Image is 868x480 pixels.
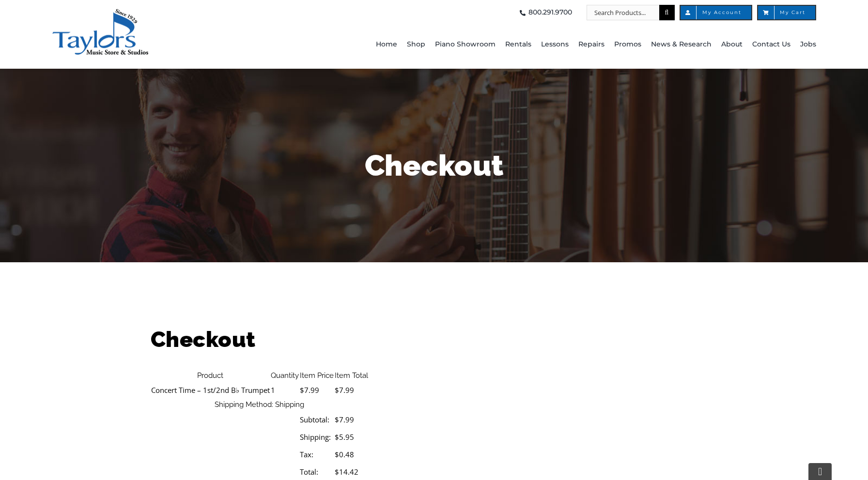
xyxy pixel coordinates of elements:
[151,381,270,399] td: Concert Time – 1st/2nd B♭ Trumpet
[334,411,369,428] td: $7.99
[334,446,369,463] td: $0.48
[505,37,531,52] span: Rentals
[614,37,641,52] span: Promos
[435,20,496,69] a: Piano Showroom
[435,37,496,52] span: Piano Showroom
[587,5,659,20] input: Search Products...
[752,37,790,52] span: Contact Us
[299,370,334,382] th: Item Price
[151,370,270,382] th: Product
[721,37,743,52] span: About
[250,5,816,20] nav: Top Right
[690,10,742,15] span: My Account
[659,5,675,20] input: Search
[752,20,790,69] a: Contact Us
[151,145,717,186] h1: Checkout
[680,5,752,20] a: My Account
[578,37,604,52] span: Repairs
[151,324,717,355] h1: Checkout
[800,20,816,69] a: Jobs
[270,370,299,382] th: Quantity
[376,20,397,69] a: Home
[541,20,569,69] a: Lessons
[757,5,816,20] a: My Cart
[334,370,369,382] th: Item Total
[517,5,572,20] a: 800.291.9700
[407,20,425,69] a: Shop
[651,20,712,69] a: News & Research
[270,381,299,399] td: 1
[651,37,712,52] span: News & Research
[376,37,397,52] span: Home
[334,381,369,399] td: $7.99
[721,20,743,69] a: About
[505,20,531,69] a: Rentals
[151,399,369,411] th: Shipping Method: Shipping
[800,37,816,52] span: Jobs
[299,411,334,428] td: Subtotal:
[528,5,572,20] span: 800.291.9700
[578,20,604,69] a: Repairs
[768,10,806,15] span: My Cart
[299,446,334,463] td: Tax:
[407,37,425,52] span: Shop
[299,381,334,399] td: $7.99
[541,37,569,52] span: Lessons
[52,7,149,17] a: taylors-music-store-west-chester
[334,428,369,446] td: $5.95
[299,428,334,446] td: Shipping:
[250,20,816,69] nav: Main Menu
[614,20,641,69] a: Promos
